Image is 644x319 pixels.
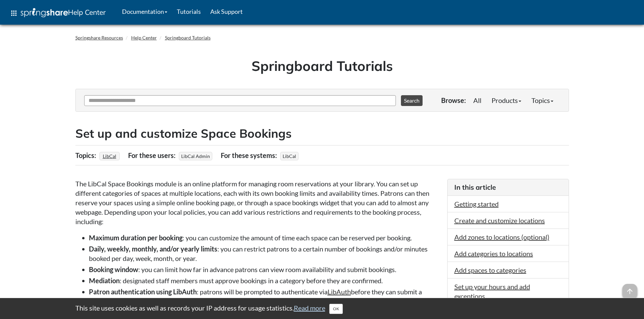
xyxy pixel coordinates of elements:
[5,3,111,23] a: apps Help Center
[89,288,197,296] strong: Patron authentication using LibAuth
[80,56,564,75] h1: Springboard Tutorials
[329,304,343,314] button: Close
[75,125,569,142] h2: Set up and customize Space Bookings
[221,149,279,162] div: For these systems:
[401,95,423,106] button: Search
[280,152,299,160] span: LibCal
[165,35,211,41] a: Springboard Tutorials
[454,216,545,224] a: Create and customize locations
[102,151,117,161] a: LibCal
[131,35,157,41] a: Help Center
[468,94,486,107] a: All
[89,265,138,273] strong: Booking window
[454,233,549,241] a: Add zones to locations (optional)
[454,200,499,208] a: Getting started
[69,303,576,314] div: This site uses cookies as well as records your IP address for usage statistics.
[75,149,98,162] div: Topics:
[454,249,533,258] a: Add categories to locations
[75,179,440,226] p: The LibCal Space Bookings module is an online platform for managing room reservations at your lib...
[454,283,530,300] a: Set up your hours and add exceptions
[89,287,440,306] li: : patrons will be prompted to authenticate via before they can submit a booking.
[89,276,440,285] li: : designated staff members must approve bookings in a category before they are confirmed.
[21,8,68,17] img: Springshare
[328,288,351,296] a: LibAuth
[89,233,440,242] li: : you can customize the amount of time each space can be reserved per booking.
[89,234,183,242] strong: Maximum duration per booking
[89,245,217,253] strong: Daily, weekly, monthly, and/or yearly limits
[441,96,466,105] p: Browse:
[172,3,206,20] a: Tutorials
[294,304,325,312] a: Read more
[622,284,637,299] span: arrow_upward
[526,94,558,107] a: Topics
[206,3,247,20] a: Ask Support
[179,152,212,160] span: LibCal Admin
[117,3,172,20] a: Documentation
[68,8,106,17] span: Help Center
[454,266,526,274] a: Add spaces to categories
[622,285,637,293] a: arrow_upward
[486,94,526,107] a: Products
[89,244,440,263] li: : you can restrict patrons to a certain number of bookings and/or minutes booked per day, week, m...
[454,183,562,192] h3: In this article
[128,149,177,162] div: For these users:
[10,9,18,17] span: apps
[89,276,120,285] strong: Mediation
[75,35,123,41] a: Springshare Resources
[89,265,440,274] li: : you can limit how far in advance patrons can view room availability and submit bookings.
